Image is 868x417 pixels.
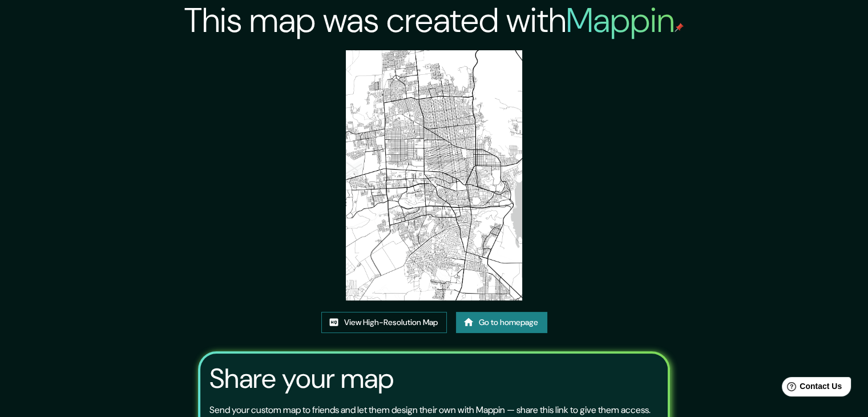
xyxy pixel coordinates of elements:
iframe: Help widget launcher [766,372,855,404]
a: Go to homepage [456,312,547,333]
p: Send your custom map to friends and let them design their own with Mappin — share this link to gi... [209,403,651,417]
a: View High-Resolution Map [321,312,447,333]
img: created-map [346,50,523,300]
h3: Share your map [209,363,394,395]
img: mappin-pin [675,23,684,32]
